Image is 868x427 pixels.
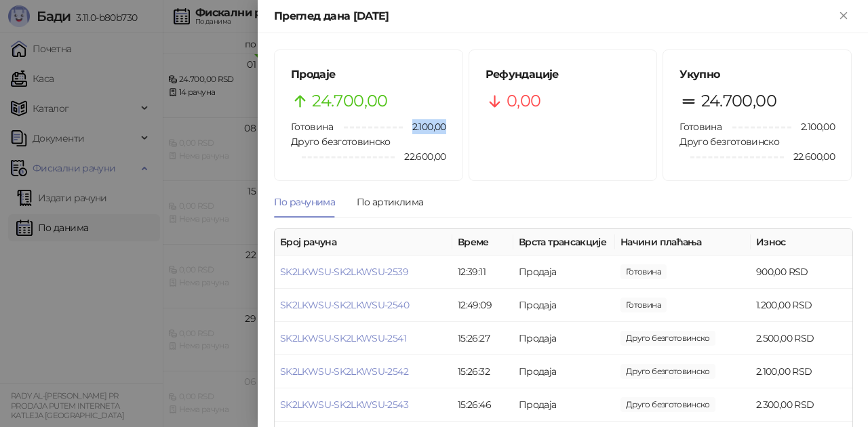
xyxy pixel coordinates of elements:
[751,388,852,422] td: 2.300,00 RSD
[395,149,446,164] span: 22.600,00
[452,322,513,355] td: 15:26:27
[280,299,409,311] a: SK2LKWSU-SK2LKWSU-2540
[280,332,406,344] a: SK2LKWSU-SK2LKWSU-2541
[620,264,667,279] span: 900,00
[280,399,408,411] a: SK2LKWSU-SK2LKWSU-2543
[751,289,852,322] td: 1.200,00 RSD
[280,365,408,378] a: SK2LKWSU-SK2LKWSU-2542
[620,364,715,379] span: 2.100,00
[513,256,615,289] td: Продаја
[615,229,751,256] th: Начини плаћања
[835,8,852,24] button: Close
[291,136,391,148] span: Друго безготовинско
[679,121,722,133] span: Готовина
[357,195,423,209] div: По артиклима
[486,66,641,83] h5: Рефундације
[274,195,335,209] div: По рачунима
[679,66,835,83] h5: Укупно
[513,289,615,322] td: Продаја
[701,88,776,114] span: 24.700,00
[452,256,513,289] td: 12:39:11
[513,322,615,355] td: Продаја
[513,355,615,388] td: Продаја
[620,331,715,346] span: 2.500,00
[452,388,513,422] td: 15:26:46
[679,136,779,148] span: Друго безготовинско
[751,229,852,256] th: Износ
[275,229,452,256] th: Број рачуна
[291,121,333,133] span: Готовина
[507,88,540,114] span: 0,00
[274,8,835,24] div: Преглед дана [DATE]
[784,149,835,164] span: 22.600,00
[751,322,852,355] td: 2.500,00 RSD
[312,88,387,114] span: 24.700,00
[452,355,513,388] td: 15:26:32
[791,119,835,134] span: 2.100,00
[291,66,446,83] h5: Продаје
[620,298,667,312] span: 1.200,00
[620,397,715,412] span: 2.300,00
[403,119,446,134] span: 2.100,00
[280,266,408,278] a: SK2LKWSU-SK2LKWSU-2539
[452,229,513,256] th: Време
[751,355,852,388] td: 2.100,00 RSD
[513,229,615,256] th: Врста трансакције
[751,256,852,289] td: 900,00 RSD
[452,289,513,322] td: 12:49:09
[513,388,615,422] td: Продаја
